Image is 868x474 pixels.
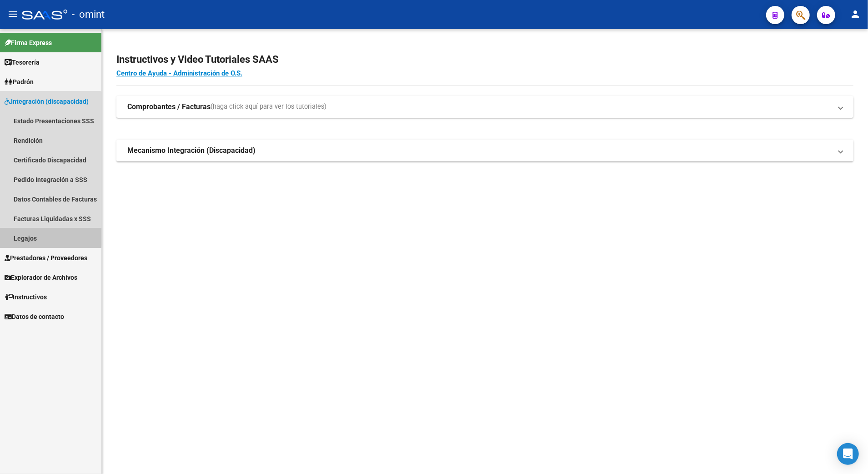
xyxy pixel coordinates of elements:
span: Padrón [5,77,34,87]
a: Centro de Ayuda - Administración de O.S. [116,69,242,77]
h2: Instructivos y Video Tutoriales SAAS [116,51,853,68]
span: Prestadores / Proveedores [5,253,87,263]
strong: Comprobantes / Facturas [127,102,211,112]
span: Integración (discapacidad) [5,96,89,106]
span: Explorador de Archivos [5,272,77,282]
mat-icon: person [850,9,861,20]
mat-expansion-panel-header: Comprobantes / Facturas(haga click aquí para ver los tutoriales) [116,96,853,118]
mat-icon: menu [7,9,18,20]
strong: Mecanismo Integración (Discapacidad) [127,146,256,156]
mat-expansion-panel-header: Mecanismo Integración (Discapacidad) [116,140,853,161]
span: Datos de contacto [5,312,64,322]
span: Tesorería [5,57,40,67]
span: - omint [72,5,105,25]
span: Firma Express [5,38,52,48]
div: Open Intercom Messenger [837,443,859,465]
span: Instructivos [5,292,47,302]
span: (haga click aquí para ver los tutoriales) [211,102,326,112]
